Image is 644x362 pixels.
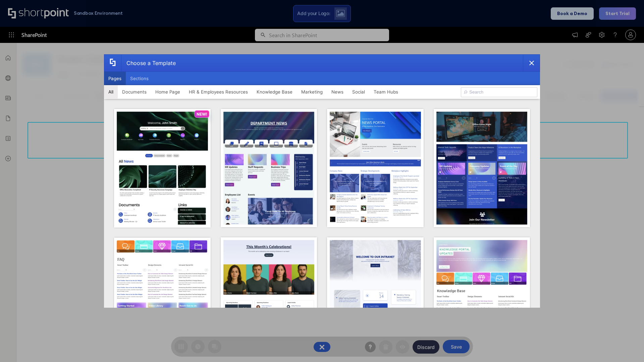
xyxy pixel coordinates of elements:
[297,85,327,99] button: Marketing
[184,85,252,99] button: HR & Employees Resources
[104,54,540,308] div: template selector
[610,330,644,362] iframe: Chat Widget
[118,85,151,99] button: Documents
[369,85,402,99] button: Team Hubs
[348,85,369,99] button: Social
[197,112,207,117] p: NEW!
[151,85,184,99] button: Home Page
[126,72,153,85] button: Sections
[252,85,297,99] button: Knowledge Base
[104,72,126,85] button: Pages
[327,85,348,99] button: News
[461,87,537,97] input: Search
[104,85,118,99] button: All
[121,55,176,71] div: Choose a Template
